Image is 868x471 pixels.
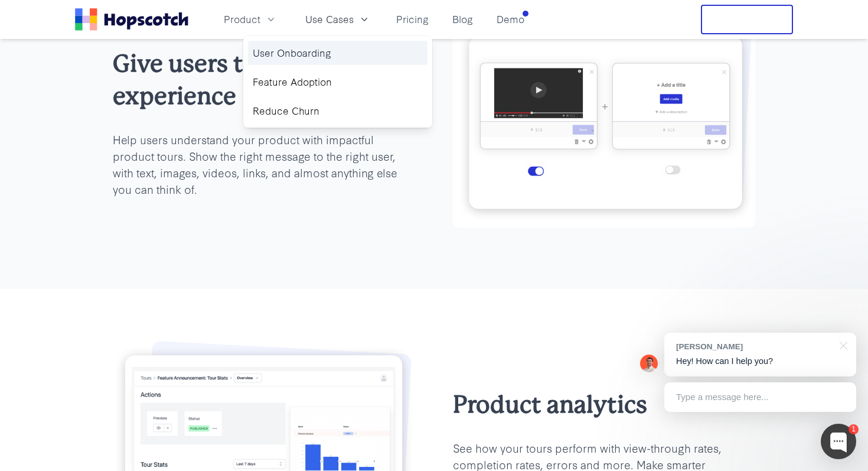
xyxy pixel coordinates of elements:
div: Type a message here... [664,382,856,412]
div: 1 [849,424,859,434]
a: Blog [448,9,478,29]
span: Product [224,12,260,27]
img: drag and drop no code product tours [453,17,755,227]
a: Home [75,8,188,31]
button: Free Trial [701,5,793,34]
a: Demo [492,9,529,29]
a: Feature Adoption [248,70,428,94]
div: [PERSON_NAME] [676,341,833,352]
button: Use Cases [298,9,377,29]
a: Reduce Churn [248,99,428,123]
h2: Product analytics [453,388,755,421]
p: Help users understand your product with impactful product tours. Show the right message to the ri... [113,131,415,197]
span: Use Cases [305,12,354,27]
a: Pricing [391,9,433,29]
img: Mark Spera [640,355,658,372]
p: Hey! How can I help you? [676,355,844,368]
button: Product [217,9,284,29]
h2: Give users the right experience [113,47,415,112]
a: User Onboarding [248,41,428,65]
